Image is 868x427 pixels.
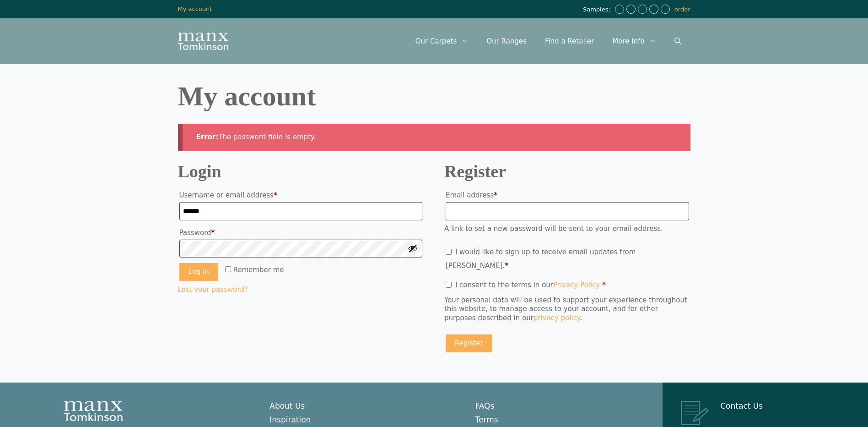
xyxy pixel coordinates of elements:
input: I consent to the terms in ourPrivacy Policy [446,282,452,288]
h1: My account [178,82,690,110]
a: Inspiration [270,415,311,424]
a: More Info [603,27,665,55]
a: Privacy Policy [553,281,600,289]
a: Open Search Bar [665,27,690,55]
a: privacy policy [534,314,580,322]
a: About Us [270,401,305,411]
a: Our Carpets [406,27,478,55]
label: I would like to sign up to receive email updates from [PERSON_NAME]. [446,248,636,270]
img: Manx Tomkinson Logo [64,401,123,421]
img: Manx Tomkinson [178,33,228,50]
input: Remember me [225,266,231,272]
label: I consent to the terms in our [446,281,606,289]
p: A link to set a new password will be sent to your email address. [444,224,690,234]
li: The password field is empty. [196,133,677,142]
a: My account [178,5,212,12]
a: Lost your password? [178,285,248,294]
button: Register [446,334,492,353]
a: order [674,6,690,13]
nav: Primary [406,27,690,55]
a: Contact Us [720,401,763,411]
a: Find a Retailer [536,27,603,55]
label: Password [179,226,423,240]
button: Log in [179,263,218,281]
a: Terms [475,415,498,424]
input: I would like to sign up to receive email updates from [PERSON_NAME]. [446,249,452,255]
span: Remember me [233,266,284,274]
label: Username or email address [179,188,423,202]
button: Show password [408,243,418,253]
label: Email address [446,188,689,202]
a: Our Ranges [477,27,536,55]
p: Your personal data will be used to support your experience throughout this website, to manage acc... [444,296,690,323]
h2: Login [178,165,424,178]
strong: Error: [196,133,219,141]
a: FAQs [475,401,495,411]
h2: Register [444,165,690,178]
span: Samples: [583,6,613,14]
